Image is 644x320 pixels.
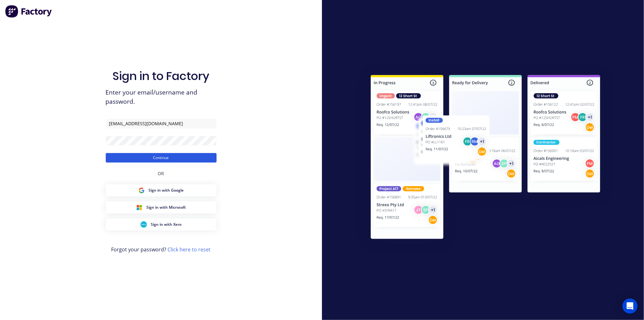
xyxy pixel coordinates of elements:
[111,246,211,253] span: Forgot your password?
[5,5,53,18] img: Factory
[357,62,614,254] img: Sign in
[148,188,184,193] span: Sign in with Google
[113,69,210,83] h1: Sign in to Factory
[106,88,217,106] span: Enter your email/username and password.
[138,187,145,194] img: Google Sign in
[106,201,217,213] button: Microsoft Sign inSign in with Microsoft
[146,205,186,210] span: Sign in with Microsoft
[158,163,164,184] div: OR
[106,218,217,231] button: Xero Sign inSign in with Xero
[151,222,181,227] span: Sign in with Xero
[622,298,638,314] div: Open Intercom Messenger
[141,221,147,228] img: Xero Sign in
[106,119,217,128] input: Email/Username
[106,153,217,163] button: Continue
[106,184,217,196] button: Google Sign inSign in with Google
[168,246,211,253] a: Click here to reset
[136,204,142,211] img: Microsoft Sign in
